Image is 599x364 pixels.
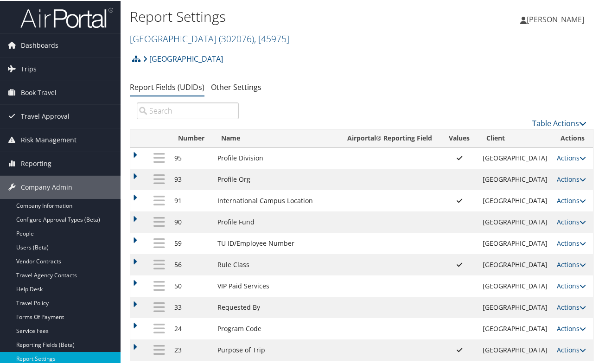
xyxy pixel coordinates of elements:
[478,275,552,296] td: [GEOGRAPHIC_DATA]
[213,317,339,338] td: Program Code
[552,128,593,147] th: Actions
[170,168,213,189] td: 93
[21,80,57,103] span: Book Travel
[478,168,552,189] td: [GEOGRAPHIC_DATA]
[478,189,552,211] td: [GEOGRAPHIC_DATA]
[170,189,213,211] td: 91
[21,104,70,127] span: Travel Approval
[211,81,261,91] a: Other Settings
[170,317,213,338] td: 24
[170,128,213,147] th: Number
[213,275,339,296] td: VIP Paid Services
[557,217,586,225] a: Actions
[21,175,72,198] span: Company Admin
[137,102,239,118] input: Search
[557,174,586,183] a: Actions
[170,232,213,253] td: 59
[170,296,213,317] td: 33
[21,57,37,80] span: Trips
[557,238,586,247] a: Actions
[213,338,339,360] td: Purpose of Trip
[557,302,586,311] a: Actions
[557,153,586,161] a: Actions
[213,211,339,232] td: Profile Fund
[557,281,586,289] a: Actions
[557,259,586,268] a: Actions
[219,32,254,44] span: ( 302076 )
[170,147,213,168] td: 95
[21,151,51,174] span: Reporting
[557,323,586,332] a: Actions
[254,32,289,44] span: , [ 45975 ]
[478,211,552,232] td: [GEOGRAPHIC_DATA]
[130,32,289,44] a: [GEOGRAPHIC_DATA]
[532,117,586,128] a: Table Actions
[130,6,439,26] h1: Report Settings
[21,128,76,151] span: Risk Management
[478,128,552,147] th: Client
[213,253,339,275] td: Rule Class
[170,338,213,360] td: 23
[440,128,478,147] th: Values
[170,275,213,296] td: 50
[149,128,170,147] th: : activate to sort column ascending
[478,296,552,317] td: [GEOGRAPHIC_DATA]
[213,189,339,211] td: International Campus Location
[213,128,339,147] th: Name
[21,33,58,56] span: Dashboards
[170,211,213,232] td: 90
[339,128,440,147] th: Airportal&reg; Reporting Field
[478,253,552,275] td: [GEOGRAPHIC_DATA]
[557,195,586,204] a: Actions
[527,13,584,24] span: [PERSON_NAME]
[478,338,552,360] td: [GEOGRAPHIC_DATA]
[170,253,213,275] td: 56
[213,168,339,189] td: Profile Org
[20,6,113,28] img: airportal-logo.png
[213,232,339,253] td: TU ID/Employee Number
[478,147,552,168] td: [GEOGRAPHIC_DATA]
[213,147,339,168] td: Profile Division
[478,232,552,253] td: [GEOGRAPHIC_DATA]
[143,49,223,67] a: [GEOGRAPHIC_DATA]
[130,81,204,91] a: Report Fields (UDIDs)
[520,5,593,32] a: [PERSON_NAME]
[478,317,552,338] td: [GEOGRAPHIC_DATA]
[557,345,586,353] a: Actions
[213,296,339,317] td: Requested By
